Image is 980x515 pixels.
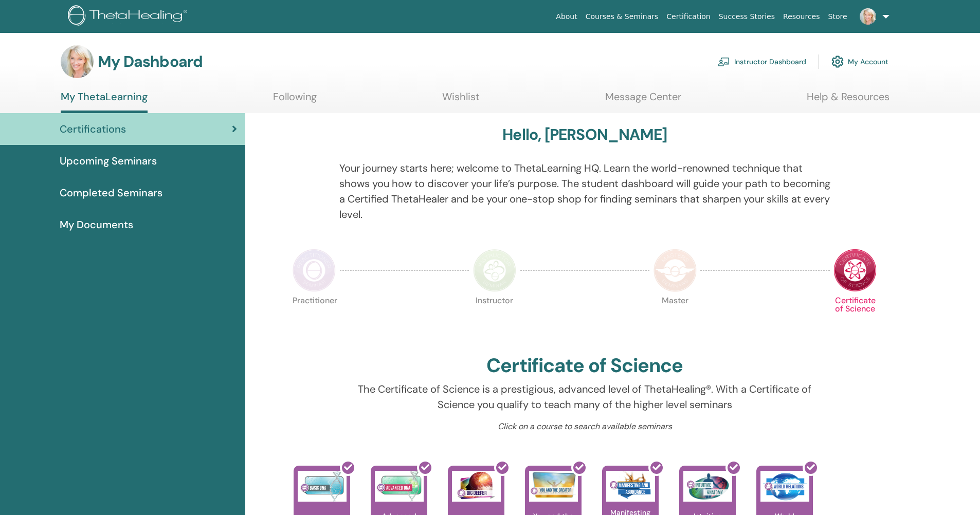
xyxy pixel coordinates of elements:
[60,185,162,200] span: Completed Seminars
[683,471,732,502] img: Intuitive Anatomy
[718,50,806,73] a: Instructor Dashboard
[452,471,501,502] img: Dig Deeper
[606,471,655,502] img: Manifesting and Abundance
[654,249,697,292] img: Master
[662,7,714,26] a: Certification
[833,297,877,340] p: Certificate of Science
[654,297,697,340] p: Master
[442,90,480,111] a: Wishlist
[807,90,890,111] a: Help & Resources
[273,90,317,111] a: Following
[582,7,663,26] a: Courses & Seminars
[339,160,830,222] p: Your journey starts here; welcome to ThetaLearning HQ. Learn the world-renowned technique that sh...
[375,471,424,502] img: Advanced DNA
[831,50,888,73] a: My Account
[824,7,851,26] a: Store
[831,53,844,70] img: cog.svg
[98,52,203,71] h3: My Dashboard
[486,354,683,378] h2: Certificate of Science
[298,471,347,502] img: Basic DNA
[552,7,581,26] a: About
[473,297,516,340] p: Instructor
[293,249,336,292] img: Practitioner
[339,381,830,412] p: The Certificate of Science is a prestigious, advanced level of ThetaHealing®. With a Certificate ...
[61,90,148,113] a: My ThetaLearning
[502,125,667,144] h3: Hello, [PERSON_NAME]
[529,471,578,499] img: You and the Creator
[339,420,830,433] p: Click on a course to search available seminars
[779,7,824,26] a: Resources
[718,57,730,66] img: chalkboard-teacher.svg
[760,471,809,502] img: World Relations
[60,217,133,232] span: My Documents
[60,121,126,137] span: Certifications
[715,7,779,26] a: Success Stories
[473,249,516,292] img: Instructor
[68,5,191,28] img: logo.png
[605,90,681,111] a: Message Center
[61,45,94,78] img: default.jpg
[293,297,336,340] p: Practitioner
[833,249,877,292] img: Certificate of Science
[860,8,876,25] img: default.jpg
[60,153,157,169] span: Upcoming Seminars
